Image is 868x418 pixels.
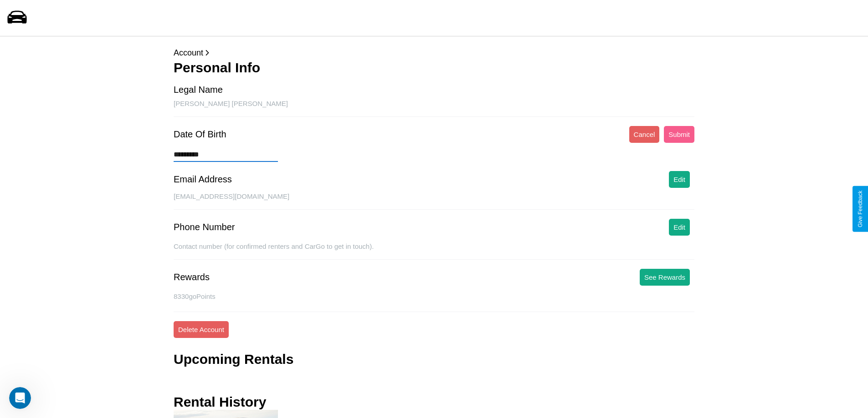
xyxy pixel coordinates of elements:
iframe: Intercom live chat [9,387,31,409]
div: Rewards [174,272,210,282]
div: Email Address [174,174,232,185]
button: Edit [669,219,690,236]
p: 8330 goPoints [174,290,694,302]
h3: Rental History [174,394,266,410]
div: [PERSON_NAME] [PERSON_NAME] [174,100,694,117]
p: Account [174,45,694,60]
h3: Personal Info [174,60,694,76]
button: Cancel [629,126,660,143]
div: Legal Name [174,85,223,95]
div: Phone Number [174,222,235,232]
button: Submit [664,126,694,143]
button: Delete Account [174,321,229,338]
div: Contact number (for confirmed renters and CarGo to get in touch). [174,242,694,260]
div: Date Of Birth [174,129,226,140]
h3: Upcoming Rentals [174,352,293,367]
button: See Rewards [640,269,690,286]
button: Edit [669,171,690,188]
div: [EMAIL_ADDRESS][DOMAIN_NAME] [174,192,694,210]
div: Give Feedback [857,191,863,227]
